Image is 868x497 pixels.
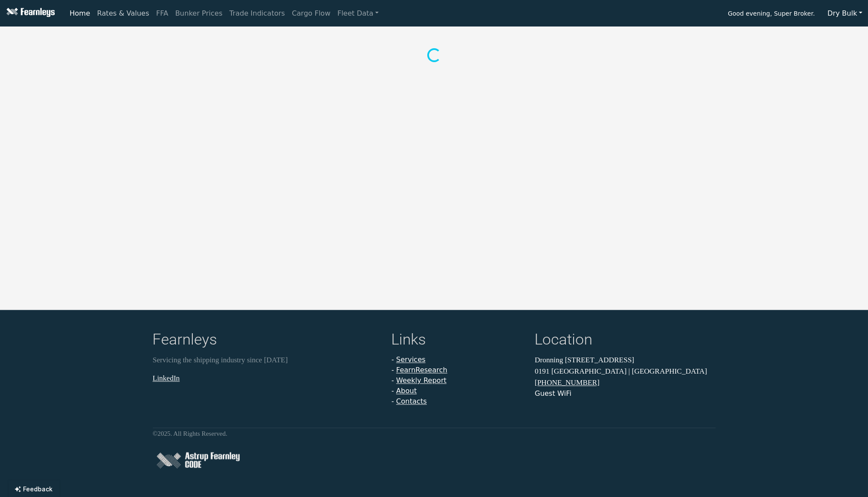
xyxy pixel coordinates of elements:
[94,5,153,22] a: Rates & Values
[396,377,446,385] a: Weekly Report
[535,355,716,366] p: Dronning [STREET_ADDRESS]
[153,5,172,22] a: FFA
[172,5,226,22] a: Bunker Prices
[728,7,815,22] span: Good evening, Super Broker.
[396,398,427,406] a: Contacts
[153,331,381,351] h4: Fearnleys
[535,331,716,351] h4: Location
[153,355,381,366] p: Servicing the shipping industry since [DATE]
[822,5,868,22] button: Dry Bulk
[334,5,382,22] a: Fleet Data
[392,365,525,376] li: -
[392,355,525,365] li: -
[535,389,571,399] button: Guest WiFi
[535,379,600,387] a: [PHONE_NUMBER]
[153,374,180,382] a: LinkedIn
[226,5,288,22] a: Trade Indicators
[535,366,716,377] p: 0191 [GEOGRAPHIC_DATA] | [GEOGRAPHIC_DATA]
[396,356,425,364] a: Services
[66,5,93,22] a: Home
[392,386,525,397] li: -
[392,397,525,407] li: -
[153,431,228,437] small: © 2025 . All Rights Reserved.
[392,376,525,386] li: -
[392,331,525,351] h4: Links
[288,5,334,22] a: Cargo Flow
[396,387,416,395] a: About
[4,8,55,19] img: Fearnleys Logo
[396,366,447,374] a: FearnResearch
